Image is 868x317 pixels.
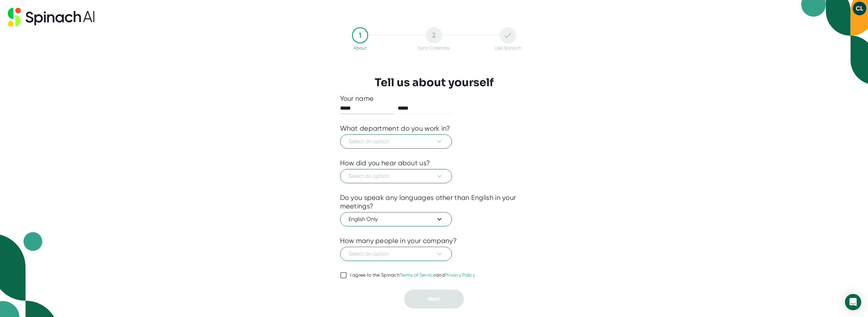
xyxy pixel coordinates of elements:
button: Select an option [340,134,452,149]
button: Next [404,290,464,309]
div: 2 [426,27,442,43]
button: CL [853,2,866,15]
div: Do you speak any languages other than English in your meetings? [340,193,528,210]
div: How did you hear about us? [340,159,430,167]
button: Select an option [340,169,452,183]
div: I agree to the Spinach and [350,272,475,278]
a: Privacy Policy [445,272,475,278]
h3: Tell us about yourself [375,76,494,89]
div: Open Intercom Messenger [845,294,861,310]
div: Sync Calendar [418,45,450,51]
span: Select an option [349,250,443,258]
div: How many people in your company? [340,237,457,245]
div: About [353,45,367,51]
button: Select an option [340,247,452,261]
div: Use Spinach [495,45,521,51]
span: Select an option [349,172,443,180]
span: English Only [349,215,443,223]
div: Your name [340,94,528,103]
a: Terms of Service [400,272,436,278]
span: Next [428,296,440,302]
span: Select an option [349,137,443,146]
button: English Only [340,212,452,226]
div: 1 [352,27,368,43]
div: What department do you work in? [340,124,450,133]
